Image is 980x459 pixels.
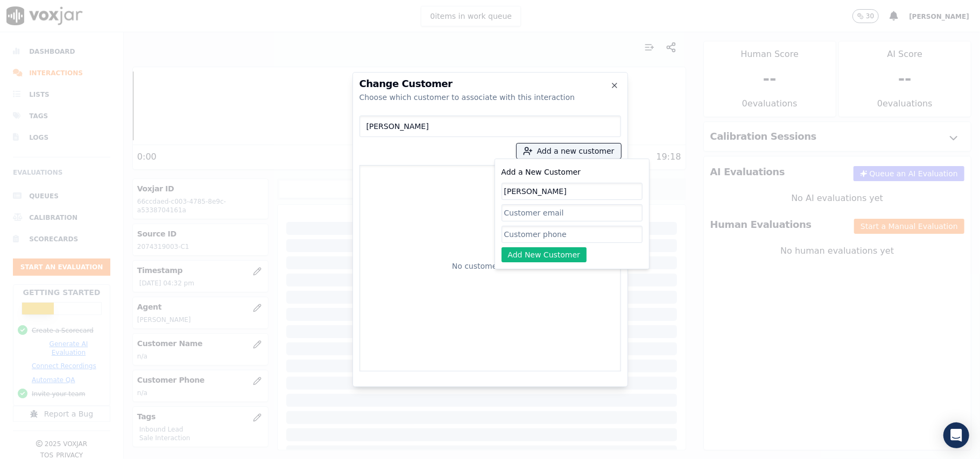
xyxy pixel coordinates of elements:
h2: Change Customer [359,79,621,89]
p: No customers found [452,261,528,271]
div: Open Intercom Messenger [943,422,969,448]
button: Add New Customer [502,247,587,262]
label: Add a New Customer [502,168,581,176]
button: Add a new customer [517,144,621,159]
input: Customer name [502,183,643,200]
input: Customer email [502,204,643,221]
div: Choose which customer to associate with this interaction [359,92,621,103]
input: Search Customers [359,116,621,137]
input: Customer phone [502,226,643,243]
